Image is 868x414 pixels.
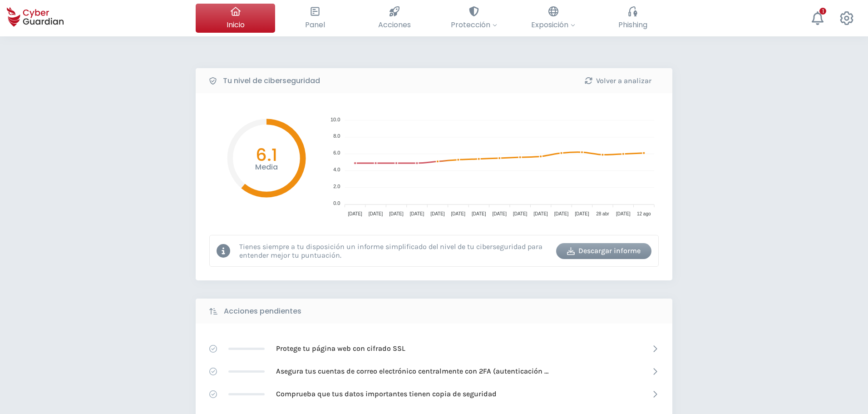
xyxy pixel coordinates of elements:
button: Inicio [196,4,275,33]
span: Inicio [227,19,245,30]
div: Volver a analizar [577,75,659,86]
button: Volver a analizar [570,73,666,89]
button: Acciones [355,4,434,33]
span: Panel [305,19,325,30]
tspan: [DATE] [369,211,383,216]
tspan: [DATE] [472,211,486,216]
tspan: [DATE] [451,211,466,216]
span: Exposición [531,19,575,30]
button: Panel [275,4,355,33]
p: Asegura tus cuentas de correo electrónico centralmente con 2FA (autenticación [PERSON_NAME] factor) [276,366,548,376]
tspan: [DATE] [492,211,507,216]
tspan: [DATE] [410,211,424,216]
tspan: [DATE] [554,211,569,216]
p: Comprueba que tus datos importantes tienen copia de seguridad [276,389,497,399]
div: Descargar informe [563,245,645,256]
tspan: 12 ago [637,211,651,216]
tspan: 6.0 [333,150,340,155]
b: Tu nivel de ciberseguridad [223,75,320,86]
p: Protege tu página web con cifrado SSL [276,344,405,354]
tspan: 0.0 [333,200,340,206]
span: Acciones [378,19,411,30]
p: Tienes siempre a tu disposición un informe simplificado del nivel de tu ciberseguridad para enten... [239,242,549,259]
tspan: 4.0 [333,167,340,172]
button: Phishing [593,4,672,33]
button: Exposición [513,4,593,33]
tspan: [DATE] [616,211,631,216]
button: Protección [434,4,513,33]
b: Acciones pendientes [224,306,301,317]
button: Descargar informe [556,243,651,259]
tspan: [DATE] [430,211,445,216]
tspan: [DATE] [533,211,548,216]
span: Phishing [618,19,647,30]
tspan: [DATE] [513,211,528,216]
tspan: 28 abr [596,211,609,216]
tspan: [DATE] [575,211,589,216]
span: Protección [451,19,497,30]
tspan: [DATE] [348,211,362,216]
tspan: 10.0 [330,117,340,122]
tspan: 2.0 [333,184,340,189]
tspan: 8.0 [333,133,340,139]
div: 1 [819,8,826,15]
tspan: [DATE] [389,211,404,216]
